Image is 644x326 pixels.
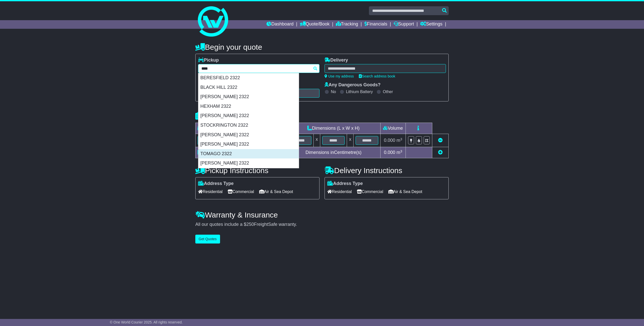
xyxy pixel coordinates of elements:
[195,43,449,51] h4: Begin your quote
[198,58,219,63] label: Pickup
[198,64,319,73] typeahead: Please provide city
[325,58,348,63] label: Delivery
[364,20,387,29] a: Financials
[198,130,299,140] div: [PERSON_NAME] 2322
[110,320,183,324] span: © One World Courier 2025. All rights reserved.
[195,166,319,175] h4: Pickup Instructions
[196,123,238,134] td: Type
[300,20,330,29] a: Quote/Book
[198,111,299,121] div: [PERSON_NAME] 2322
[327,181,363,186] label: Address Type
[384,150,395,155] span: 0.000
[198,102,299,111] div: HEXHAM 2322
[359,74,395,78] a: Search address book
[336,20,358,29] a: Tracking
[357,188,383,196] span: Commercial
[346,89,373,94] label: Lithium Battery
[198,73,299,83] div: BERESFIELD 2322
[420,20,442,29] a: Settings
[396,150,402,155] span: m
[198,140,299,149] div: [PERSON_NAME] 2322
[400,149,402,153] sup: 3
[266,20,293,29] a: Dashboard
[400,137,402,141] sup: 3
[438,138,443,143] a: Remove this item
[196,147,238,158] td: Total
[259,188,293,196] span: Air & Sea Depot
[313,134,320,147] td: x
[195,211,449,219] h4: Warranty & Insurance
[286,123,380,134] td: Dimensions (L x W x H)
[347,134,354,147] td: x
[388,188,422,196] span: Air & Sea Depot
[198,121,299,130] div: STOCKRINGTON 2322
[198,92,299,102] div: [PERSON_NAME] 2322
[198,181,234,186] label: Address Type
[396,138,402,143] span: m
[195,235,220,243] button: Get Quotes
[384,138,395,143] span: 0.000
[195,222,449,227] div: All our quotes include a $ FreightSafe warranty.
[438,150,443,155] a: Add new item
[394,20,414,29] a: Support
[198,188,223,196] span: Residential
[246,222,254,227] span: 250
[286,147,380,158] td: Dimensions in Centimetre(s)
[325,166,449,175] h4: Delivery Instructions
[198,83,299,92] div: BLACK HILL 2322
[198,158,299,168] div: [PERSON_NAME] 2322
[325,82,381,88] label: Any Dangerous Goods?
[331,89,336,94] label: No
[325,74,354,78] a: Use my address
[195,112,259,120] h4: Package details |
[380,123,406,134] td: Volume
[228,188,254,196] span: Commercial
[327,188,352,196] span: Residential
[383,89,393,94] label: Other
[198,149,299,159] div: TOMAGO 2322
